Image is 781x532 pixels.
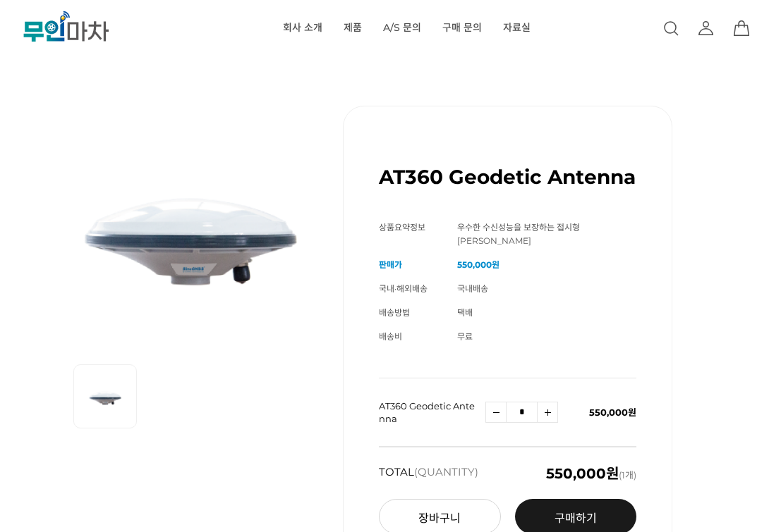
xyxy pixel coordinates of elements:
[379,331,402,342] span: 배송비
[589,407,636,418] span: 550,000원
[73,106,308,347] img: AT360 Geodetic Antenna
[555,512,597,525] span: 구매하기
[379,283,428,294] span: 국내·해외배송
[379,307,410,318] span: 배송방법
[546,466,636,481] span: (1개)
[485,402,507,423] a: 수량감소
[457,307,473,318] span: 택배
[379,165,636,189] h1: AT360 Geodetic Antenna
[537,402,558,423] a: 수량증가
[457,283,488,294] span: 국내배송
[414,465,478,478] span: (QUANTITY)
[457,222,580,246] span: 우수한 수신성능을 보장하는 접시형 [PERSON_NAME]
[379,259,402,270] span: 판매가
[457,331,473,342] span: 무료
[546,465,619,482] em: 550,000원
[379,378,485,447] td: AT360 Geodetic Antenna
[379,222,425,233] span: 상품요약정보
[457,259,500,270] strong: 550,000원
[379,466,478,481] strong: TOTAL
